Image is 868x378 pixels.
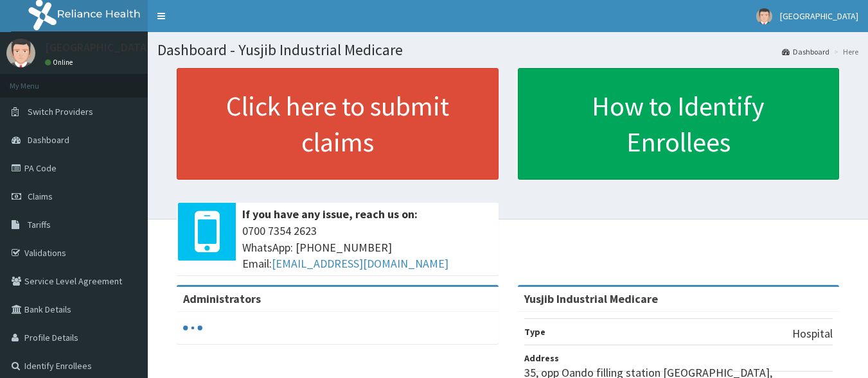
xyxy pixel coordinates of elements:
svg: audio-loading [183,318,202,338]
strong: Yusjib Industrial Medicare [524,291,658,306]
img: User Image [756,8,772,24]
span: Tariffs [28,219,51,230]
p: Hospital [792,325,833,342]
span: Switch Providers [28,106,93,117]
b: Administrators [183,291,261,306]
a: Dashboard [782,46,829,57]
b: If you have any issue, reach us on: [242,207,418,221]
span: Dashboard [28,134,69,146]
span: Claims [28,191,53,202]
p: [GEOGRAPHIC_DATA] [45,42,151,53]
span: [GEOGRAPHIC_DATA] [780,10,858,22]
span: 0700 7354 2623 WhatsApp: [PHONE_NUMBER] Email: [242,223,492,272]
a: [EMAIL_ADDRESS][DOMAIN_NAME] [272,256,448,271]
a: How to Identify Enrollees [518,68,840,180]
h1: Dashboard - Yusjib Industrial Medicare [157,42,858,58]
img: User Image [6,39,35,67]
b: Type [524,326,545,338]
b: Address [524,352,559,364]
a: Online [45,58,76,67]
li: Here [831,46,858,57]
a: Click here to submit claims [177,68,499,180]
